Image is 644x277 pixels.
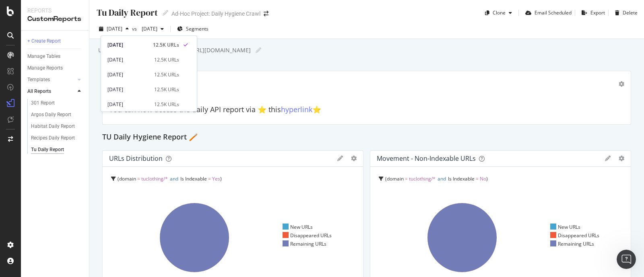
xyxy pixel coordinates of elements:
[590,9,605,16] div: Export
[212,175,220,182] span: Yes
[493,9,506,16] div: Clone
[27,52,60,61] div: Manage Tables
[535,9,572,16] div: Email Scheduled
[186,25,208,32] span: Segments
[480,175,486,182] span: No
[264,11,268,16] div: arrow-right-arrow-left
[550,240,594,247] div: Remaining URLs
[27,87,75,96] a: All Reports
[163,10,168,16] i: Edit report name
[617,250,636,269] iframe: Intercom live chat
[438,175,446,182] span: and
[27,6,83,14] div: Reports
[119,175,136,182] span: domain
[377,154,476,162] div: Movement - non-indexable URLs
[31,134,83,142] a: Recipes Daily Report
[476,175,479,182] span: =
[171,10,260,18] div: Ad-Hoc Project: Daily Hygiene Crawl
[107,101,149,108] div: [DATE]
[578,6,605,19] button: Export
[96,6,158,19] div: Tu Daily Report
[107,56,149,64] div: [DATE]
[27,76,75,84] a: Templates
[522,6,572,19] button: Email Scheduled
[31,134,75,142] div: Recipes Daily Report
[283,240,327,247] div: Remaining URLs
[351,156,357,161] div: gear
[387,175,404,182] span: domain
[619,156,624,161] div: gear
[619,81,624,87] div: gear
[409,175,436,182] span: tuclothing/*
[102,131,631,144] div: TU Daily Hygiene Report 🪥
[107,41,148,49] div: [DATE]
[154,101,179,108] div: 12.5K URLs
[623,9,638,16] div: Delete
[31,99,55,107] div: 301 Report
[550,232,600,239] div: Disappeared URLs
[102,131,198,144] h2: TU Daily Hygiene Report 🪥
[138,23,167,35] button: [DATE]
[448,175,475,182] span: Is Indexable
[109,154,163,162] div: URLs Distribution
[102,71,631,125] div: Daily API ReportYou can now access the daily API report via ⭐️ thishyperlink⭐️
[132,25,138,32] span: vs
[27,37,61,45] div: + Create Report
[154,56,179,64] div: 12.5K URLs
[405,175,408,182] span: =
[31,99,83,107] a: 301 Report
[141,175,168,182] span: tuclothing/*
[281,105,312,114] a: hyperlink
[612,6,638,19] button: Delete
[482,6,515,19] button: Clone
[180,175,207,182] span: Is Indexable
[283,232,332,239] div: Disappeared URLs
[31,122,75,131] div: Habitat Daily Report
[137,175,140,182] span: =
[154,71,179,78] div: 12.5K URLs
[27,64,63,72] div: Manage Reports
[170,175,178,182] span: and
[109,106,624,114] h2: You can now access the daily API report via ⭐️ this ⭐️
[27,14,83,24] div: CustomReports
[27,76,50,84] div: Templates
[107,86,149,93] div: [DATE]
[256,47,261,53] i: Edit report name
[97,46,251,54] div: URL details Google sheets export: [URL][DOMAIN_NAME]
[154,86,179,93] div: 12.5K URLs
[31,122,83,131] a: Habitat Daily Report
[107,25,122,32] span: 2025 Aug. 11th
[174,23,212,35] button: Segments
[550,224,581,230] div: New URLs
[107,71,149,78] div: [DATE]
[31,146,83,154] a: Tu Daily Report
[138,25,157,32] span: 2025 Jul. 14th
[96,23,132,35] button: [DATE]
[27,37,83,45] a: + Create Report
[27,52,83,61] a: Manage Tables
[31,111,83,119] a: Argos Daily Report
[27,64,83,72] a: Manage Reports
[27,87,51,96] div: All Reports
[31,146,64,154] div: Tu Daily Report
[153,41,179,49] div: 12.5K URLs
[31,111,71,119] div: Argos Daily Report
[208,175,211,182] span: =
[283,224,313,230] div: New URLs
